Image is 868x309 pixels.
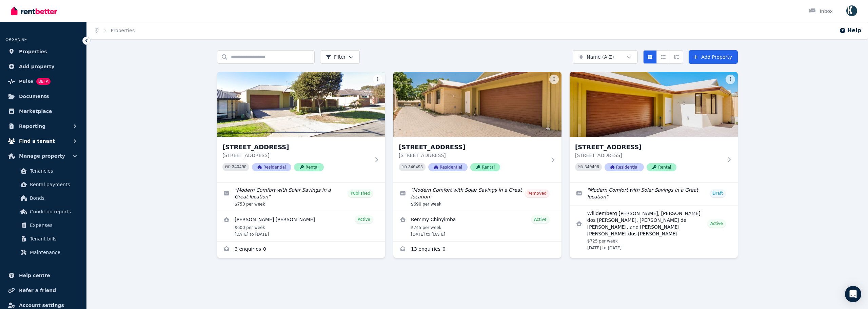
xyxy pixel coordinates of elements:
[5,75,81,88] a: PulseBETA
[217,211,385,241] a: View details for Marie Veronique Desiree Wosgien
[647,163,676,171] span: Rental
[19,286,56,294] span: Refer a friend
[408,165,423,170] code: 340493
[222,142,370,152] h3: [STREET_ADDRESS]
[5,134,81,148] button: Find a tenant
[320,50,360,64] button: Filter
[575,142,723,152] h3: [STREET_ADDRESS]
[5,60,81,73] a: Add property
[575,152,723,159] p: [STREET_ADDRESS]
[5,104,81,118] a: Marketplace
[570,182,738,206] a: Edit listing: Modern Comfort with Solar Savings in a Great location
[19,92,49,100] span: Documents
[217,72,385,182] a: 24A Climping Street, Balga[STREET_ADDRESS][STREET_ADDRESS]PID 340490ResidentialRental
[393,72,561,137] img: 24B Climping Street, Balga
[587,54,614,60] span: Name (A-Z)
[5,119,81,133] button: Reporting
[5,37,27,42] span: ORGANISE
[87,22,143,39] nav: Breadcrumb
[19,77,34,85] span: Pulse
[689,50,738,64] a: Add Property
[373,75,382,84] button: More options
[19,47,47,56] span: Properties
[294,163,324,171] span: Rental
[8,218,78,232] a: Expenses
[11,6,57,16] img: RentBetter
[19,122,45,130] span: Reporting
[8,205,78,218] a: Condition reports
[393,182,561,211] a: Edit listing: Modern Comfort with Solar Savings in a Great location
[30,167,76,175] span: Tenancies
[222,152,370,159] p: [STREET_ADDRESS]
[19,107,52,115] span: Marketplace
[5,45,81,58] a: Properties
[428,163,468,171] span: Residential
[8,246,78,259] a: Maintenance
[217,182,385,211] a: Edit listing: Modern Comfort with Solar Savings in a Great location
[5,90,81,103] a: Documents
[19,271,50,279] span: Help centre
[846,5,857,16] img: Omid Ferdowsian as trustee for The Ferdowsian Trust
[19,152,65,160] span: Manage property
[5,284,81,297] a: Refer a friend
[470,163,500,171] span: Rental
[111,28,135,33] a: Properties
[585,165,599,170] code: 340496
[252,163,291,171] span: Residential
[217,242,385,258] a: Enquiries for 24A Climping Street, Balga
[30,221,76,229] span: Expenses
[570,206,738,255] a: View details for Willdemberg Sued Costa Silva, Patricia Borges dos Santos, Iago Matheus Nobrega d...
[401,165,407,169] small: PID
[809,8,833,15] div: Inbox
[19,62,55,71] span: Add property
[19,137,55,145] span: Find a tenant
[232,165,246,170] code: 340490
[393,211,561,241] a: View details for Remmy Chinyimba
[30,248,76,256] span: Maintenance
[570,72,738,137] img: 24C Climping Street, Balga
[5,149,81,163] button: Manage property
[399,152,547,159] p: [STREET_ADDRESS]
[549,75,559,84] button: More options
[30,235,76,243] span: Tenant bills
[578,165,583,169] small: PID
[225,165,231,169] small: PID
[670,50,683,64] button: Expanded list view
[570,72,738,182] a: 24C Climping Street, Balga[STREET_ADDRESS][STREET_ADDRESS]PID 340496ResidentialRental
[393,242,561,258] a: Enquiries for 24B Climping Street, Balga
[399,142,547,152] h3: [STREET_ADDRESS]
[656,50,670,64] button: Compact list view
[5,269,81,282] a: Help centre
[30,208,76,216] span: Condition reports
[8,164,78,178] a: Tenancies
[8,178,78,191] a: Rental payments
[573,50,638,64] button: Name (A-Z)
[30,194,76,202] span: Bonds
[643,50,683,64] div: View options
[605,163,644,171] span: Residential
[8,232,78,246] a: Tenant bills
[326,54,346,60] span: Filter
[30,180,76,189] span: Rental payments
[8,191,78,205] a: Bonds
[845,286,861,302] div: Open Intercom Messenger
[643,50,657,64] button: Card view
[839,26,861,35] button: Help
[36,78,51,85] span: BETA
[726,75,735,84] button: More options
[217,72,385,137] img: 24A Climping Street, Balga
[393,72,561,182] a: 24B Climping Street, Balga[STREET_ADDRESS][STREET_ADDRESS]PID 340493ResidentialRental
